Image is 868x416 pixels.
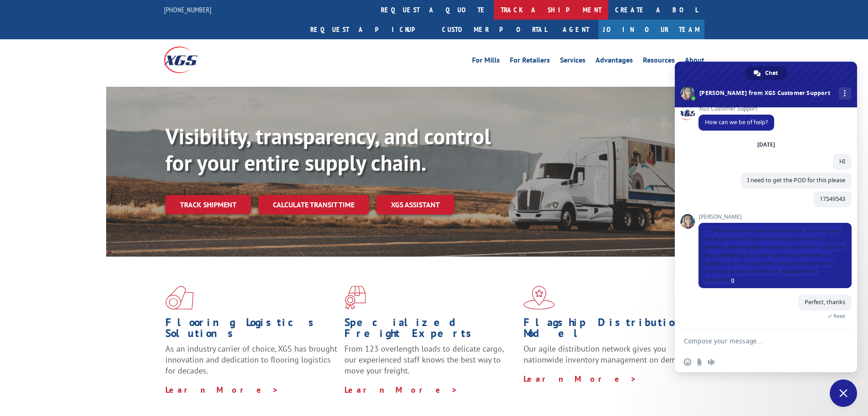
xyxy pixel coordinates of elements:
[685,57,704,67] a: About
[258,195,369,215] a: Calculate transit time
[510,57,550,67] a: For Retailers
[747,176,845,184] span: I need to get the POD for this please
[820,195,845,203] span: 17549543
[560,57,586,67] a: Services
[165,122,491,177] b: Visibility, transparency, and control for your entire supply chain.
[344,286,366,310] img: xgs-icon-focused-on-flooring-red
[524,286,555,310] img: xgs-icon-flagship-distribution-model-red
[344,384,458,395] a: Learn More >
[805,298,845,306] span: Perfect, thanks
[303,20,435,39] a: Request a pickup
[705,118,768,126] span: How can we be of help?
[643,57,675,67] a: Resources
[472,57,500,67] a: For Mills
[165,343,337,376] span: As an industry carrier of choice, XGS has brought innovation and dedication to flooring logistics...
[745,66,787,80] a: Chat
[839,158,845,165] span: HI
[699,105,774,112] span: XGS Customer Support
[598,20,704,39] a: Join Our Team
[524,374,637,384] a: Learn More >
[757,142,775,147] div: [DATE]
[684,329,830,352] textarea: Compose your message...
[830,379,857,407] a: Close chat
[165,195,251,214] a: Track shipment
[344,343,517,384] p: From 123 overlength loads to delicate cargo, our experienced staff knows the best way to move you...
[524,343,691,365] span: Our agile distribution network gives you nationwide inventory management on demand.
[696,358,703,366] span: Send a file
[165,317,338,343] h1: Flooring Logistics Solutions
[524,317,696,343] h1: Flagship Distribution Model
[376,195,454,215] a: XGS ASSISTANT
[596,57,633,67] a: Advantages
[554,20,598,39] a: Agent
[705,226,845,284] span: 17549543 has not been delivered yet. This requires an appointment before we can place out for del...
[165,384,279,395] a: Learn More >
[435,20,554,39] a: Customer Portal
[165,286,194,310] img: xgs-icon-total-supply-chain-intelligence-red
[708,358,715,366] span: Audio message
[833,313,845,319] span: Read
[699,214,852,220] span: [PERSON_NAME]
[684,358,691,366] span: Insert an emoji
[164,5,211,14] a: [PHONE_NUMBER]
[344,317,517,343] h1: Specialized Freight Experts
[765,66,778,80] span: Chat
